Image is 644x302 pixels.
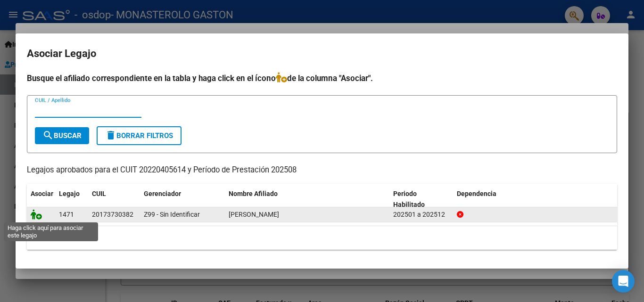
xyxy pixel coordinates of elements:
[105,131,173,140] span: Borrar Filtros
[393,209,449,220] div: 202501 a 202512
[42,131,82,140] span: Buscar
[27,184,55,215] datatable-header-cell: Asociar
[27,164,617,176] p: Legajos aprobados para el CUIT 20220405614 y Período de Prestación 202508
[229,190,278,197] span: Nombre Afiliado
[225,184,389,215] datatable-header-cell: Nombre Afiliado
[42,130,54,141] mat-icon: search
[612,270,635,293] div: Open Intercom Messenger
[457,190,496,197] span: Dependencia
[31,190,53,197] span: Asociar
[27,72,617,84] h4: Busque el afiliado correspondiente en la tabla y haga click en el ícono de la columna "Asociar".
[229,211,279,218] span: SINICICH SERGIO PABLO
[97,126,182,145] button: Borrar Filtros
[453,184,618,215] datatable-header-cell: Dependencia
[27,45,617,63] h2: Asociar Legajo
[144,211,200,218] span: Z99 - Sin Identificar
[59,211,74,218] span: 1471
[27,226,617,250] div: 1 registros
[55,184,88,215] datatable-header-cell: Legajo
[92,190,106,197] span: CUIL
[105,130,116,141] mat-icon: delete
[393,190,425,208] span: Periodo Habilitado
[389,184,453,215] datatable-header-cell: Periodo Habilitado
[59,190,80,197] span: Legajo
[92,209,133,220] div: 20173730382
[35,127,89,144] button: Buscar
[140,184,225,215] datatable-header-cell: Gerenciador
[144,190,181,197] span: Gerenciador
[88,184,140,215] datatable-header-cell: CUIL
